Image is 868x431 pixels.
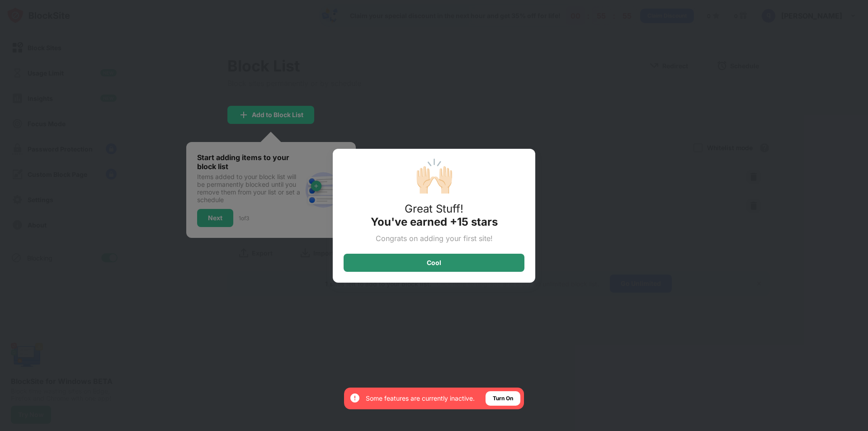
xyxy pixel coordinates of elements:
[415,160,454,191] div: 🙌🏻
[405,202,463,215] div: Great Stuff!
[371,215,498,228] div: You've earned +15 stars
[366,394,475,403] div: Some features are currently inactive.
[364,234,504,243] div: Congrats on adding your first site!
[493,394,513,403] div: Turn On
[427,259,441,266] div: Cool
[349,393,360,403] img: error-circle-white.svg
